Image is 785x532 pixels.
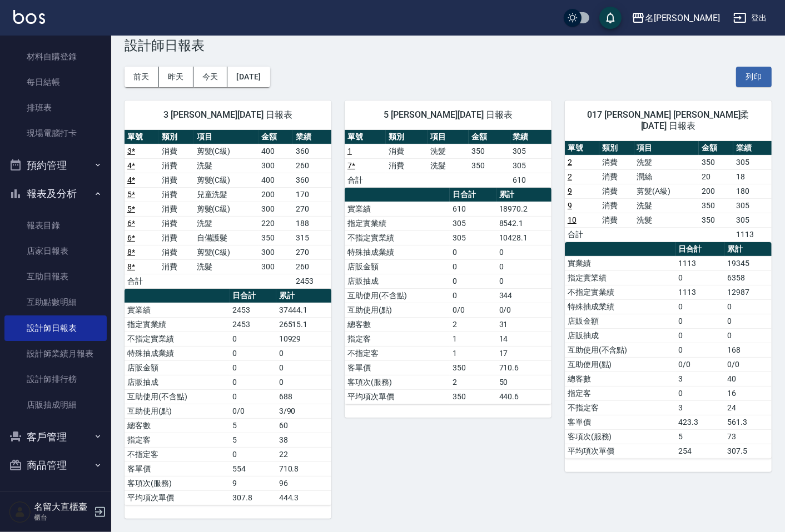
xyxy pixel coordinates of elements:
[675,343,724,357] td: 0
[194,245,259,259] td: 剪髮(C級)
[599,155,634,169] td: 消費
[450,259,496,274] td: 0
[276,461,331,476] td: 710.8
[565,299,676,314] td: 特殊抽成業績
[565,285,676,299] td: 不指定實業績
[227,67,270,87] button: [DATE]
[194,216,259,230] td: 洗髮
[276,346,331,360] td: 0
[4,69,107,95] a: 每日結帳
[159,187,193,202] td: 消費
[125,404,230,418] td: 互助使用(點)
[565,343,676,357] td: 互助使用(不含點)
[496,317,552,332] td: 31
[4,213,107,238] a: 報表目錄
[599,169,634,184] td: 消費
[4,238,107,264] a: 店家日報表
[159,259,193,274] td: 消費
[428,158,469,173] td: 洗髮
[34,513,91,523] p: 櫃台
[345,259,450,274] td: 店販金額
[293,274,331,288] td: 2453
[634,141,699,155] th: 項目
[675,328,724,343] td: 0
[724,299,771,314] td: 0
[4,315,107,341] a: 設計師日報表
[194,144,259,158] td: 剪髮(C級)
[510,173,552,187] td: 610
[675,299,724,314] td: 0
[565,444,676,458] td: 平均項次單價
[276,433,331,447] td: 38
[733,184,772,198] td: 180
[724,285,771,299] td: 12987
[125,130,331,289] table: a dense table
[345,245,450,259] td: 特殊抽成業績
[276,447,331,461] td: 22
[230,360,276,375] td: 0
[675,256,724,270] td: 1113
[675,386,724,400] td: 0
[276,404,331,418] td: 3/90
[345,188,552,404] table: a dense table
[194,202,259,216] td: 剪髮(C級)
[675,444,724,458] td: 254
[125,67,159,87] button: 前天
[599,7,622,29] button: save
[450,188,496,202] th: 日合計
[496,188,552,202] th: 累計
[568,201,572,210] a: 9
[568,215,577,224] a: 10
[4,341,107,367] a: 設計師業績月報表
[450,360,496,375] td: 350
[230,303,276,317] td: 2453
[230,289,276,303] th: 日合計
[634,184,699,198] td: 剪髮(A級)
[347,147,352,155] a: 1
[699,141,733,155] th: 金額
[675,285,724,299] td: 1113
[450,230,496,245] td: 305
[4,121,107,146] a: 現場電腦打卡
[496,202,552,216] td: 18970.2
[450,303,496,317] td: 0/0
[259,130,293,144] th: 金額
[276,418,331,433] td: 60
[293,173,331,187] td: 360
[428,144,469,158] td: 洗髮
[159,158,193,173] td: 消費
[469,144,510,158] td: 350
[565,314,676,328] td: 店販金額
[599,141,634,155] th: 類別
[293,144,331,158] td: 360
[450,332,496,346] td: 1
[259,259,293,274] td: 300
[9,501,31,523] img: Person
[125,490,230,505] td: 平均項次單價
[293,259,331,274] td: 260
[496,230,552,245] td: 10428.1
[568,158,572,167] a: 2
[4,367,107,392] a: 設計師排行榜
[675,400,724,415] td: 3
[259,216,293,230] td: 220
[125,418,230,433] td: 總客數
[138,109,318,121] span: 3 [PERSON_NAME][DATE] 日報表
[565,270,676,285] td: 指定實業績
[4,289,107,315] a: 互助點數明細
[194,158,259,173] td: 洗髮
[724,444,771,458] td: 307.5
[125,389,230,404] td: 互助使用(不含點)
[386,130,427,144] th: 類別
[276,360,331,375] td: 0
[645,11,720,25] div: 名[PERSON_NAME]
[496,375,552,389] td: 50
[565,256,676,270] td: 實業績
[724,415,771,429] td: 561.3
[276,317,331,332] td: 26515.1
[724,429,771,444] td: 73
[733,155,772,169] td: 305
[733,141,772,155] th: 業績
[293,245,331,259] td: 270
[259,144,293,158] td: 400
